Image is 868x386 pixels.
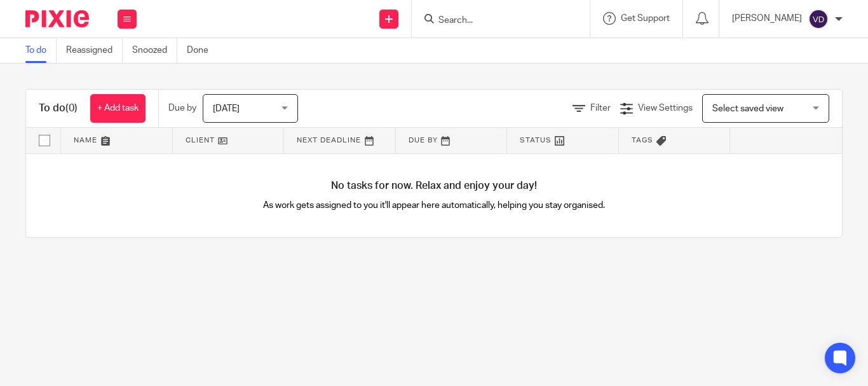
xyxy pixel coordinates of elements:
h4: No tasks for now. Relax and enjoy your day! [26,179,842,193]
img: Pixie [25,10,89,27]
span: View Settings [638,104,693,113]
span: [DATE] [213,104,240,113]
a: Reassigned [66,38,123,63]
h1: To do [39,102,78,115]
a: To do [25,38,57,63]
span: Tags [632,137,653,144]
span: Select saved view [712,104,783,113]
a: Done [187,38,218,63]
p: [PERSON_NAME] [732,12,802,25]
input: Search [437,15,552,27]
span: Filter [590,104,611,113]
span: Get Support [621,14,670,23]
a: Snoozed [132,38,177,63]
p: Due by [168,102,196,114]
span: (0) [65,103,78,113]
p: As work gets assigned to you it'll appear here automatically, helping you stay organised. [230,199,638,212]
img: svg%3E [808,9,829,29]
a: + Add task [90,94,146,123]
